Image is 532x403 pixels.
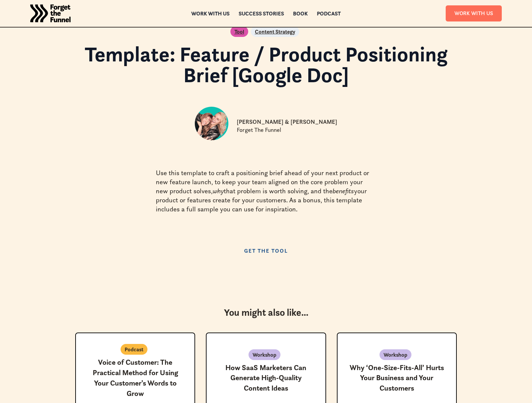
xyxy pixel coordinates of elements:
h3: How SaaS Marketers Can Generate High-Quality Content Ideas [217,363,314,394]
p: [PERSON_NAME] & [PERSON_NAME] [237,118,337,126]
a: Content Strategy [255,28,295,36]
h3: Why ‘One-Size-Fits-All’ Hurts Your Business and Your Customers [348,363,445,394]
h3: You might also like... [138,306,394,319]
a: Get the Tool [237,244,295,257]
a: Success Stories [239,11,284,16]
a: Book [293,11,308,16]
p: Podcast [125,345,143,353]
p: Forget The Funnel [237,126,281,134]
a: Tool [234,28,244,36]
p: Workshop [253,351,276,359]
h3: Voice of Customer: The Practical Method for Using Your Customer's Words to Grow [87,357,184,399]
em: why [213,187,224,195]
a: Work with us [191,11,230,16]
a: Podcast [317,11,341,16]
a: Work With Us [446,5,502,21]
h1: Template: Feature / Product Positioning Brief [Google Doc] [75,44,457,86]
p: Workshop [384,351,407,359]
p: Use this template to craft a positioning brief ahead of your next product or new feature launch, ... [156,168,376,214]
em: benefits [332,187,354,195]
